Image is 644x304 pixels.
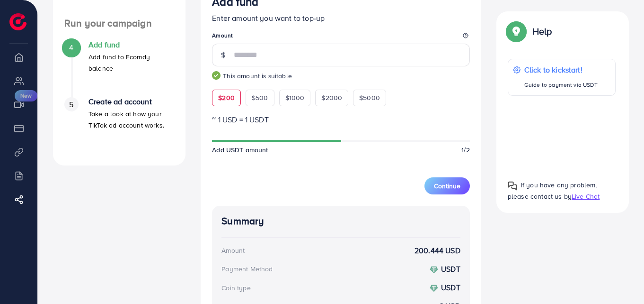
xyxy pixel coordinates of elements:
img: logo [9,13,26,30]
p: Guide to payment via USDT [524,79,598,91]
span: $200 [218,93,235,102]
li: Create ad account [53,97,185,154]
span: 1/2 [461,145,469,155]
span: Continue [434,181,460,191]
p: Help [532,26,552,37]
p: Click to kickstart! [524,64,598,75]
span: 5 [69,99,73,110]
legend: Amount [212,31,470,43]
span: Live Chat [572,192,600,201]
img: Popup guide [508,23,525,40]
button: Continue [424,177,470,194]
img: guide [212,71,221,80]
p: Take a look at how your TikTok ad account works. [88,108,174,131]
span: If you have any problem, please contact us by [508,180,597,201]
div: Coin type [221,283,250,293]
p: ~ 1 USD = 1 USDT [212,114,470,125]
img: coin [430,266,438,274]
div: Amount [221,246,245,255]
span: $5000 [359,93,380,102]
span: $2000 [321,93,342,102]
img: Popup guide [508,181,517,191]
span: $1000 [285,93,305,102]
span: $500 [252,93,268,102]
p: Enter amount you want to top-up [212,12,470,24]
p: Add fund to Ecomdy balance [88,51,174,74]
strong: 200.444 USD [415,245,460,256]
span: Add USDT amount [212,145,268,155]
span: 4 [69,42,73,53]
img: coin [430,284,438,293]
small: This amount is suitable [212,71,470,81]
strong: USDT [441,264,460,274]
strong: USDT [441,282,460,293]
h4: Create ad account [88,97,174,106]
h4: Add fund [88,40,174,49]
li: Add fund [53,40,185,97]
div: Payment Method [221,264,273,274]
h4: Run your campaign [53,18,185,29]
iframe: Chat [604,261,637,297]
h4: Summary [221,215,460,227]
